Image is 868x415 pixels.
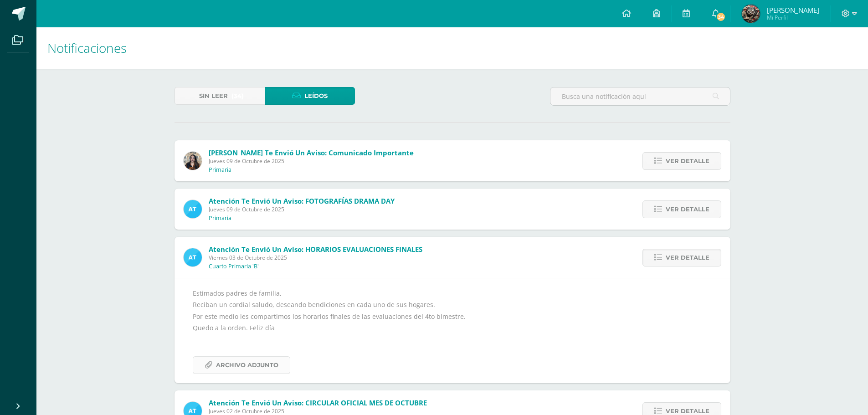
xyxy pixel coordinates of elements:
[184,200,202,218] img: 9fc725f787f6a993fc92a288b7a8b70c.png
[209,407,427,415] span: Jueves 02 de Octubre de 2025
[209,254,422,261] span: Viernes 03 de Octubre de 2025
[666,201,709,218] span: Ver detalle
[209,157,414,165] span: Jueves 09 de Octubre de 2025
[666,249,709,266] span: Ver detalle
[231,87,244,104] span: (34)
[209,245,422,254] span: Atención te envió un aviso: HORARIOS EVALUACIONES FINALES
[193,356,290,374] a: Archivo Adjunto
[193,287,712,374] div: Estimados padres de familia, Reciban un cordial saludo, deseando bendiciones en cada uno de sus h...
[216,357,278,374] span: Archivo Adjunto
[209,398,427,407] span: Atención te envió un aviso: CIRCULAR OFICIAL MES DE OCTUBRE
[666,153,709,169] span: Ver detalle
[265,87,355,105] a: Leídos
[209,263,259,270] p: Cuarto Primaria 'B'
[199,87,228,104] span: Sin leer
[209,205,395,213] span: Jueves 09 de Octubre de 2025
[209,166,231,174] p: Primaria
[209,196,395,205] span: Atención te envió un aviso: FOTOGRAFÍAS DRAMA DAY
[550,87,730,105] input: Busca una notificación aquí
[742,5,760,23] img: 59b36a082c41914072a936266d466df8.png
[209,148,414,157] span: [PERSON_NAME] te envió un aviso: Comunicado Importante
[716,12,726,22] span: 34
[767,5,819,15] span: [PERSON_NAME]
[47,39,127,56] span: Notificaciones
[209,215,231,222] p: Primaria
[184,152,202,170] img: b28abd5fc8ba3844de867acb3a65f220.png
[175,87,265,105] a: Sin leer(34)
[184,248,202,266] img: 9fc725f787f6a993fc92a288b7a8b70c.png
[304,87,328,104] span: Leídos
[767,14,819,21] span: Mi Perfil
